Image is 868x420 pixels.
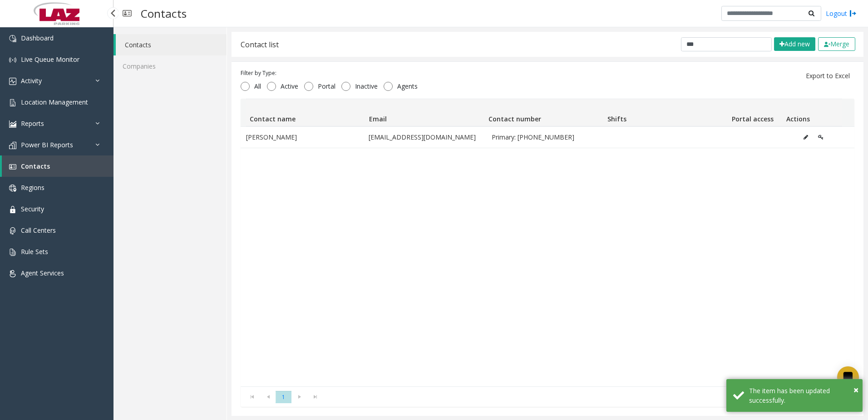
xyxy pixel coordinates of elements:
[21,205,44,213] span: Security
[393,82,422,91] span: Agents
[9,142,16,149] img: 'icon'
[136,2,191,25] h3: Contacts
[241,127,363,148] td: [PERSON_NAME]
[21,76,42,85] span: Activity
[21,226,56,235] span: Call Centers
[116,34,227,55] a: Contacts
[849,9,857,18] img: logout
[304,82,313,91] input: Portal
[21,162,50,170] span: Contacts
[9,270,16,277] img: 'icon'
[9,185,16,192] img: 'icon'
[241,69,422,77] div: Filter by Type:
[21,247,48,256] span: Rule Sets
[723,99,782,126] th: Portal access
[492,132,603,142] span: Primary: 312-868-3128
[341,82,350,91] input: Inactive
[276,391,291,403] span: Page 1
[21,55,79,64] span: Live Queue Monitor
[9,206,16,213] img: 'icon'
[853,383,858,397] button: Close
[9,56,16,64] img: 'icon'
[123,2,132,25] img: pageIcon
[824,42,830,47] img: check
[853,384,858,396] span: ×
[9,249,16,256] img: 'icon'
[783,99,842,126] th: Actions
[749,386,856,405] div: The item has been updated successfully.
[9,99,16,106] img: 'icon'
[329,393,845,401] kendo-pager-info: 1 - 1 of 1 items
[9,227,16,235] img: 'icon'
[241,82,250,91] input: All
[21,183,44,192] span: Regions
[246,99,365,126] th: Contact name
[2,155,113,177] a: Contacts
[350,82,382,91] span: Inactive
[267,82,276,91] input: Active
[384,82,393,91] input: Agents
[365,99,485,126] th: Email
[241,39,279,50] div: Contact list
[21,140,73,149] span: Power BI Reports
[484,99,604,126] th: Contact number
[276,82,303,91] span: Active
[241,99,854,386] div: Data table
[818,37,855,51] button: Merge
[21,98,88,106] span: Location Management
[813,130,829,144] button: Edit Portal Access
[9,163,16,170] img: 'icon'
[799,130,813,144] button: Edit
[313,82,340,91] span: Portal
[250,82,266,91] span: All
[21,269,64,277] span: Agent Services
[826,9,857,18] a: Logout
[9,35,16,42] img: 'icon'
[21,119,44,128] span: Reports
[113,55,227,77] a: Companies
[9,120,16,128] img: 'icon'
[21,34,54,42] span: Dashboard
[9,78,16,85] img: 'icon'
[604,99,723,126] th: Shifts
[800,69,855,83] button: Export to Excel
[774,37,815,51] button: Add new
[363,127,486,148] td: [EMAIL_ADDRESS][DOMAIN_NAME]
